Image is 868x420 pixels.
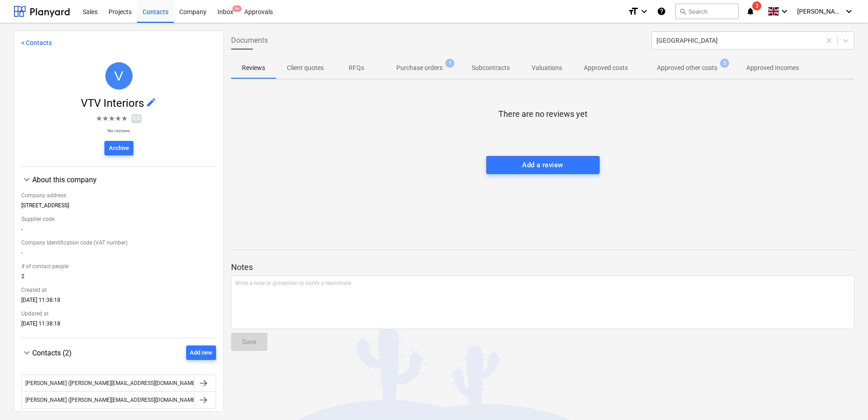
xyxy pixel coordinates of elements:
a: < Contacts [21,39,52,46]
p: Approved Incomes [746,63,799,73]
p: Approved costs [584,63,628,73]
div: About this company [21,174,216,185]
i: keyboard_arrow_down [779,6,790,17]
span: keyboard_arrow_down [21,347,32,358]
p: No reviews [96,128,142,134]
div: - [21,226,216,236]
div: Contacts (2)Add new [21,360,216,420]
p: Reviews [242,63,265,73]
p: Purchase orders [396,63,443,73]
i: keyboard_arrow_down [843,6,854,17]
div: - [21,250,216,260]
span: Documents [231,35,268,46]
div: Company address [21,189,216,202]
span: edit [146,97,157,108]
p: Approved other costs [657,63,717,73]
span: ★ [108,113,115,124]
div: Add a review [522,159,563,171]
span: [PERSON_NAME] [797,8,843,15]
div: [PERSON_NAME] ([PERSON_NAME][EMAIL_ADDRESS][DOMAIN_NAME]) [25,397,198,403]
span: ★ [115,113,121,124]
div: # of contact people [21,260,216,273]
span: keyboard_arrow_down [21,174,32,185]
span: Contacts (2) [32,349,72,357]
p: Client quotes [287,63,324,73]
button: Archive [104,141,133,155]
span: ★ [121,113,128,124]
i: notifications [746,6,755,17]
span: 0.0 [131,114,142,123]
span: 9+ [232,5,242,12]
button: Add new [186,345,216,360]
div: Updated at [21,307,216,320]
div: Contacts (2)Add new [21,345,216,360]
p: Valuations [532,63,562,73]
span: 3 [752,1,761,10]
div: About this company [32,175,216,184]
span: 1 [445,59,454,68]
span: V [114,68,123,83]
div: [DATE] 11:38:18 [21,320,216,330]
i: keyboard_arrow_down [639,6,650,17]
span: ★ [96,113,102,124]
div: Company Identification code (VAT number) [21,236,216,250]
div: Supplier code [21,212,216,226]
div: [DATE] 11:38:18 [21,297,216,307]
span: 5 [720,59,729,68]
p: There are no reviews yet [498,109,587,120]
div: [PERSON_NAME] ([PERSON_NAME][EMAIL_ADDRESS][DOMAIN_NAME]) [25,380,198,386]
span: ★ [102,113,108,124]
div: About this company [21,185,216,330]
button: Search [675,4,739,19]
i: format_size [628,6,639,17]
p: Subcontracts [472,63,510,73]
div: VTV [105,62,133,90]
div: Archive [109,143,129,154]
button: Add a review [486,156,600,174]
div: Created at [21,283,216,297]
span: search [679,8,686,15]
span: VTV Interiors [81,97,146,110]
div: [STREET_ADDRESS] [21,202,216,212]
p: Notes [231,262,854,273]
div: Add new [190,348,212,358]
i: Knowledge base [657,6,666,17]
div: 2 [21,273,216,283]
p: RFQs [345,63,367,73]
